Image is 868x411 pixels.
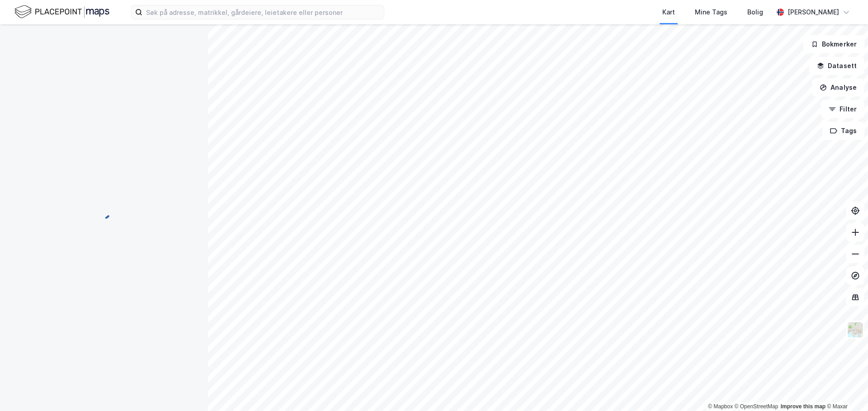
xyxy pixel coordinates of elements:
[803,35,864,53] button: Bokmerker
[788,7,839,18] div: [PERSON_NAME]
[708,403,733,410] a: Mapbox
[662,7,675,18] div: Kart
[695,7,727,18] div: Mine Tags
[747,7,763,18] div: Bolig
[809,57,864,75] button: Datasett
[847,321,864,338] img: Z
[822,122,864,140] button: Tags
[823,368,868,411] iframe: Chat Widget
[821,100,864,118] button: Filter
[823,368,868,411] div: Kontrollprogram for chat
[812,79,864,97] button: Analyse
[14,4,109,20] img: logo.f888ab2527a4732fd821a326f86c7f29.svg
[781,403,826,410] a: Improve this map
[142,5,384,19] input: Søk på adresse, matrikkel, gårdeiere, leietakere eller personer
[735,403,778,410] a: OpenStreetMap
[97,205,111,220] img: spinner.a6d8c91a73a9ac5275cf975e30b51cfb.svg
